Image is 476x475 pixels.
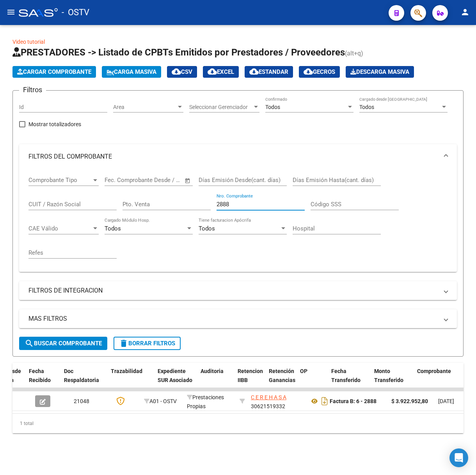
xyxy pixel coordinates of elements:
[19,169,457,272] div: FILTROS DEL COMPROBANTE
[208,67,217,76] mat-icon: cloud_download
[28,225,92,232] span: CAE Válido
[26,363,61,397] datatable-header-cell: Fecha Recibido
[12,414,464,433] div: 1 total
[19,144,457,169] mat-expansion-panel-header: FILTROS DEL COMPROBANTE
[346,66,414,78] button: Descarga Masiva
[460,7,470,17] mat-icon: person
[266,363,297,397] datatable-header-cell: Retención Ganancias
[320,395,330,407] i: Descargar documento
[102,66,161,78] button: Carga Masiva
[438,398,454,404] span: [DATE]
[199,225,215,232] span: Todos
[350,68,409,75] span: Descarga Masiva
[12,39,45,45] a: Video tutorial
[265,104,280,110] span: Todos
[28,314,438,323] mat-panel-title: MAS FILTROS
[172,67,181,76] mat-icon: cloud_download
[19,281,457,300] mat-expansion-panel-header: FILTROS DE INTEGRACION
[449,448,468,467] div: Open Intercom Messenger
[201,368,224,374] span: Auditoria
[17,68,91,75] span: Cargar Comprobante
[74,398,89,404] span: 21048
[111,368,142,374] span: Trazabilidad
[19,84,46,95] h3: Filtros
[107,68,156,75] span: Carga Masiva
[119,339,128,348] mat-icon: delete
[304,68,335,75] span: Gecros
[346,66,414,78] app-download-masive: Descarga masiva de comprobantes (adjuntos)
[203,66,239,78] button: EXCEL
[25,339,34,348] mat-icon: search
[28,120,81,129] span: Mostrar totalizadores
[249,68,288,75] span: Estandar
[299,66,340,78] button: Gecros
[183,176,192,185] button: Open calendar
[167,66,197,78] button: CSV
[189,104,252,111] span: Seleccionar Gerenciador
[359,104,374,110] span: Todos
[234,363,266,397] datatable-header-cell: Retencion IIBB
[374,368,403,383] span: Monto Transferido
[331,368,361,383] span: Fecha Transferido
[19,309,457,328] mat-expansion-panel-header: MAS FILTROS
[371,363,414,397] datatable-header-cell: Monto Transferido
[61,363,108,397] datatable-header-cell: Doc Respaldatoria
[28,152,438,161] mat-panel-title: FILTROS DEL COMPROBANTE
[245,66,293,78] button: Estandar
[251,393,303,409] div: 30621519332
[12,47,345,58] span: PRESTADORES -> Listado de CPBTs Emitidos por Prestadores / Proveedores
[155,363,197,397] datatable-header-cell: Expediente SUR Asociado
[251,394,286,400] span: C E R E H A S A
[62,4,89,21] span: - OSTV
[391,398,428,404] strong: $ 3.922.952,80
[304,67,313,76] mat-icon: cloud_download
[19,337,107,350] button: Buscar Comprobante
[149,398,177,404] span: A01 - OSTV
[28,286,438,295] mat-panel-title: FILTROS DE INTEGRACION
[119,340,175,347] span: Borrar Filtros
[28,177,92,184] span: Comprobante Tipo
[113,104,176,111] span: Area
[6,7,16,17] mat-icon: menu
[197,363,234,397] datatable-header-cell: Auditoria
[105,225,121,232] span: Todos
[108,363,155,397] datatable-header-cell: Trazabilidad
[25,340,102,347] span: Buscar Comprobante
[12,66,96,78] button: Cargar Comprobante
[330,398,377,404] strong: Factura B: 6 - 2888
[345,50,363,57] span: (alt+q)
[114,337,181,350] button: Borrar Filtros
[417,368,451,374] span: Comprobante
[297,363,328,397] datatable-header-cell: OP
[238,368,263,383] span: Retencion IIBB
[158,368,192,383] span: Expediente SUR Asociado
[249,67,259,76] mat-icon: cloud_download
[29,368,51,383] span: Fecha Recibido
[64,368,99,383] span: Doc Respaldatoria
[187,394,224,409] span: Prestaciones Propias
[143,177,181,184] input: Fecha fin
[208,68,234,75] span: EXCEL
[269,368,295,383] span: Retención Ganancias
[172,68,192,75] span: CSV
[328,363,371,397] datatable-header-cell: Fecha Transferido
[105,177,136,184] input: Fecha inicio
[300,368,307,374] span: OP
